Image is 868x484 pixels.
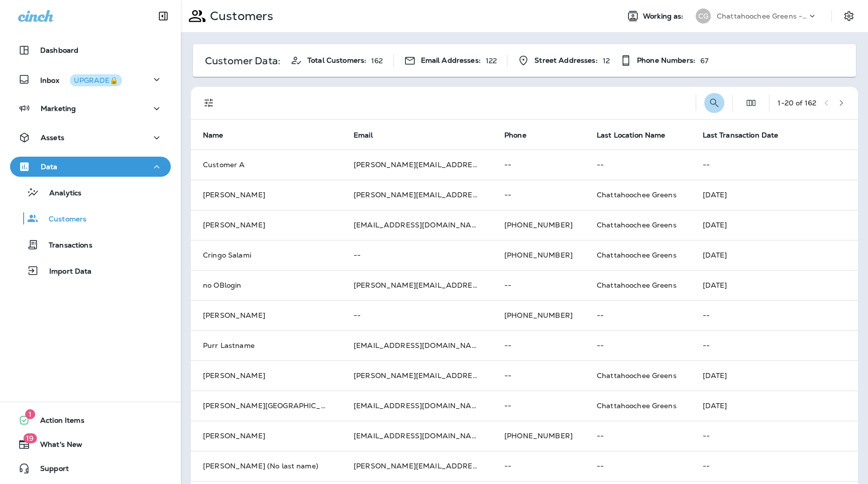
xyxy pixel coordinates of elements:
button: Support [10,458,171,478]
td: [PERSON_NAME][EMAIL_ADDRESS][PERSON_NAME][DOMAIN_NAME] [342,180,492,210]
p: 122 [486,57,497,65]
button: InboxUPGRADE🔒 [10,69,171,89]
p: -- [703,311,846,319]
p: Data [41,163,58,171]
span: Action Items [30,416,84,428]
button: UPGRADE🔒 [70,74,122,86]
p: -- [504,372,573,380]
button: Filters [199,93,219,113]
td: [DATE] [691,270,858,300]
td: [DATE] [691,180,858,210]
td: [PHONE_NUMBER] [492,300,585,330]
span: Chattahoochee Greens [597,281,677,290]
button: Collapse Sidebar [149,6,177,26]
button: Marketing [10,98,171,118]
button: Import Data [10,260,171,281]
p: -- [703,161,846,169]
td: [DATE] [691,360,858,391]
td: [EMAIL_ADDRESS][DOMAIN_NAME] [342,210,492,240]
p: -- [597,341,679,349]
td: [PERSON_NAME][EMAIL_ADDRESS][DOMAIN_NAME] [342,270,492,300]
p: Chattahoochee Greens - TEST [717,12,807,20]
td: Cringo Salami [191,240,342,270]
p: 162 [371,57,383,65]
span: Name [203,131,237,140]
span: Last Location Name [597,131,679,140]
td: [PERSON_NAME] (No last name) [191,451,342,481]
span: Phone [504,131,526,140]
p: -- [354,311,480,319]
span: Email [354,131,386,140]
td: [DATE] [691,240,858,270]
p: Import Data [39,267,92,277]
button: Assets [10,128,171,148]
div: 1 - 20 of 162 [778,99,816,107]
span: Street Addresses: [534,56,597,65]
td: [EMAIL_ADDRESS][DOMAIN_NAME] [342,421,492,451]
p: 67 [700,57,708,65]
p: -- [354,251,480,259]
p: Dashboard [40,46,78,54]
td: [PERSON_NAME] [191,360,342,391]
td: Purr Lastname [191,330,342,360]
div: CG [696,9,711,24]
p: -- [597,462,679,470]
span: Chattahoochee Greens [597,371,677,380]
button: Search Customers [704,93,724,113]
span: 1 [25,409,35,419]
span: Chattahoochee Greens [597,251,677,260]
span: Last Transaction Date [703,131,792,140]
span: Chattahoochee Greens [597,401,677,410]
span: Name [203,131,224,140]
span: Email [354,131,373,140]
td: no OBlogin [191,270,342,300]
button: Data [10,157,171,177]
p: -- [504,161,573,169]
button: Customers [10,208,171,229]
td: Customer A [191,150,342,180]
button: 19What's New [10,434,171,454]
p: Customer Data: [205,57,280,65]
p: -- [703,462,846,470]
td: [PERSON_NAME][EMAIL_ADDRESS][DOMAIN_NAME] [342,451,492,481]
span: Phone [504,131,539,140]
p: Assets [41,134,64,142]
p: -- [504,402,573,410]
p: -- [703,432,846,440]
td: [PHONE_NUMBER] [492,240,585,270]
p: -- [703,341,846,349]
span: Chattahoochee Greens [597,190,677,199]
td: [PERSON_NAME] [191,300,342,330]
p: -- [504,281,573,289]
p: -- [597,432,679,440]
button: Analytics [10,182,171,203]
p: Analytics [39,189,81,198]
button: Settings [840,7,858,25]
td: [DATE] [691,210,858,240]
button: Dashboard [10,40,171,60]
td: [DATE] [691,391,858,421]
td: [PHONE_NUMBER] [492,421,585,451]
span: Last Transaction Date [703,131,779,140]
td: [PERSON_NAME][GEOGRAPHIC_DATA] [191,391,342,421]
p: -- [504,191,573,199]
p: -- [504,341,573,349]
span: Total Customers: [307,56,366,65]
td: [PERSON_NAME][EMAIL_ADDRESS][DOMAIN_NAME] [342,150,492,180]
span: Email Addresses: [421,56,481,65]
td: [EMAIL_ADDRESS][DOMAIN_NAME] [342,330,492,360]
p: -- [597,311,679,319]
p: Customers [39,215,86,224]
span: Phone Numbers: [637,56,695,65]
span: Working as: [643,12,686,21]
span: Support [30,464,69,476]
button: Transactions [10,234,171,255]
td: [EMAIL_ADDRESS][DOMAIN_NAME] [342,391,492,421]
p: 12 [603,57,610,65]
td: [PHONE_NUMBER] [492,210,585,240]
td: [PERSON_NAME] [191,421,342,451]
p: -- [504,462,573,470]
button: Edit Fields [741,93,761,113]
td: [PERSON_NAME] [191,210,342,240]
td: [PERSON_NAME] [191,180,342,210]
